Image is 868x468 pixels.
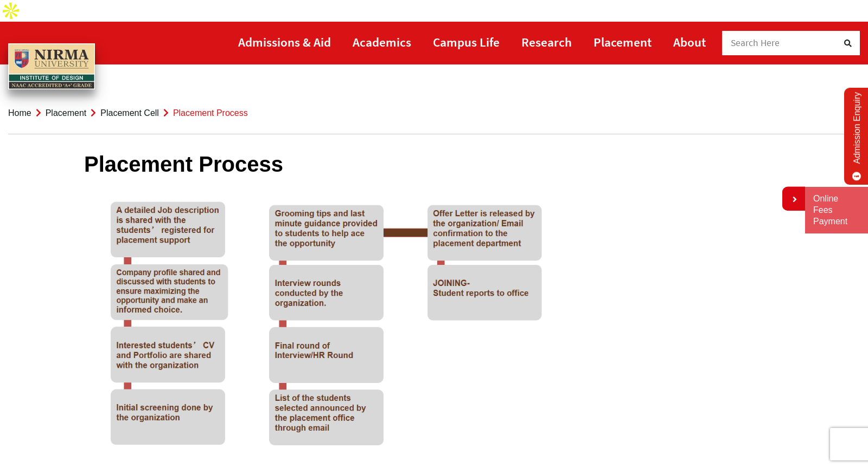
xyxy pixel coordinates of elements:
a: About [673,30,706,54]
span: Search Here [731,37,780,49]
nav: breadcrumb [8,92,860,134]
a: Placement Cell [100,108,159,118]
a: Academics [353,30,411,54]
a: Campus Life [433,30,500,54]
a: Placement [593,30,652,54]
img: Placement-process.png [84,181,571,448]
img: main_logo [8,43,95,90]
a: Placement [46,108,87,118]
span: Placement Process [173,108,248,118]
h1: Placement Process [84,151,784,177]
a: Online Fees Payment [813,193,860,227]
a: Admissions & Aid [238,30,331,54]
a: Research [521,30,572,54]
a: Home [8,108,31,118]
